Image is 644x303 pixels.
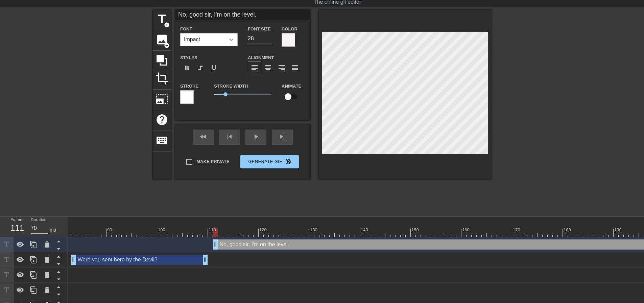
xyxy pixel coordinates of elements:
[5,217,26,236] div: Frame
[212,241,219,248] span: drag_handle
[462,227,471,233] div: 160
[202,256,209,263] span: drag_handle
[210,64,218,72] span: format_underline
[282,83,301,90] label: Animate
[614,227,623,233] div: 190
[264,64,272,72] span: format_align_center
[310,227,318,233] div: 130
[240,155,299,168] button: Generate Gif
[156,113,168,126] span: help
[156,93,168,106] span: photo_size_select_large
[158,227,166,233] div: 100
[251,64,259,72] span: format_align_left
[252,133,260,141] span: play_arrow
[199,133,207,141] span: fast_rewind
[225,133,234,141] span: skip_previous
[107,227,113,233] div: 90
[10,222,21,234] div: 111
[196,158,230,165] span: Make Private
[156,134,168,147] span: keyboard
[180,83,198,90] label: Stroke
[278,64,286,72] span: format_align_right
[164,43,170,48] span: add_circle
[248,26,271,32] label: Font Size
[156,13,168,25] span: title
[361,227,369,233] div: 140
[180,26,192,32] label: Font
[31,218,46,222] label: Duration
[183,64,191,72] span: format_bold
[278,133,286,141] span: skip_next
[50,227,56,234] div: ms
[513,227,521,233] div: 170
[564,227,572,233] div: 180
[184,36,200,44] div: Impact
[209,227,217,233] div: 110
[284,158,292,166] span: double_arrow
[411,227,420,233] div: 150
[282,26,297,32] label: Color
[291,64,299,72] span: format_align_justify
[164,22,170,28] span: add_circle
[180,54,197,61] label: Styles
[156,33,168,46] span: image
[248,54,274,61] label: Alignment
[70,256,77,263] span: drag_handle
[156,72,168,85] span: crop
[243,158,296,166] span: Generate Gif
[214,83,248,90] label: Stroke Width
[259,227,268,233] div: 120
[196,64,205,72] span: format_italic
